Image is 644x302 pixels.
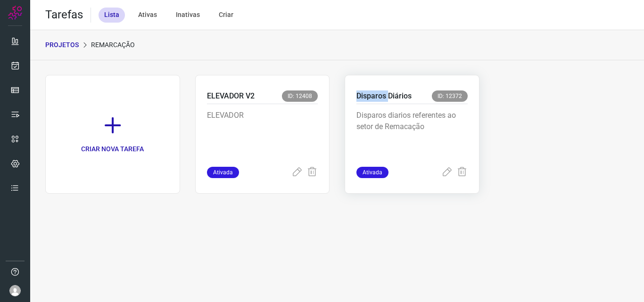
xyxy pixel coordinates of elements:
h2: Tarefas [45,8,83,22]
a: CRIAR NOVA TAREFA [45,75,180,194]
p: ELEVADOR [207,110,318,157]
span: Ativada [207,167,239,178]
img: avatar-user-boy.jpg [9,285,21,296]
p: Remarcação [91,40,135,50]
span: ID: 12372 [432,90,468,102]
span: ID: 12408 [282,90,318,102]
div: Ativas [132,8,163,23]
p: Disparos diarios referentes ao setor de Remacação [356,110,468,157]
div: Criar [213,8,239,23]
p: Disparos Diários [356,90,412,102]
span: Ativada [356,167,388,178]
div: Inativas [170,8,206,23]
img: Logo [8,6,22,20]
p: PROJETOS [45,40,79,50]
p: CRIAR NOVA TAREFA [81,144,144,154]
p: ELEVADOR V2 [207,90,255,102]
div: Lista [99,8,125,23]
